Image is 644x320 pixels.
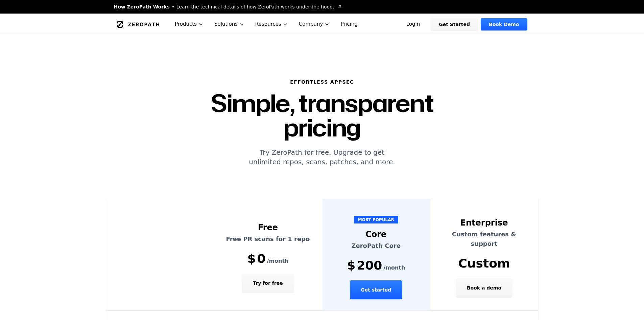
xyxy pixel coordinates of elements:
span: $ [347,259,355,272]
button: Try for free [242,274,293,293]
button: Products [169,14,209,35]
span: Learn the technical details of how ZeroPath works under the hood. [176,3,334,10]
p: Try ZeroPath for free. Upgrade to get unlimited repos, scans, patches, and more. [171,148,474,167]
span: MOST POPULAR [354,216,398,223]
span: Custom [458,257,510,270]
a: Pricing [335,14,363,35]
a: Book Demo [481,18,527,30]
div: Enterprise [438,217,530,228]
span: /month [267,257,289,265]
a: Login [398,18,428,30]
h6: Effortless AppSec [171,79,474,85]
span: 0 [257,252,266,265]
button: Get started [350,280,402,299]
h1: Simple, transparent pricing [171,91,474,140]
div: Core [330,229,422,240]
button: Book a demo [456,278,512,297]
span: How ZeroPath Works [114,3,170,10]
a: How ZeroPath WorksLearn the technical details of how ZeroPath works under the hood. [114,3,342,10]
button: Resources [250,14,293,35]
p: Custom features & support [438,230,530,249]
p: ZeroPath Core [330,241,422,251]
button: Company [293,14,335,35]
span: /month [383,264,405,272]
p: Free PR scans for 1 repo [222,234,314,244]
span: $ [247,252,256,265]
nav: Global [106,14,539,35]
span: 200 [357,259,382,272]
button: Solutions [209,14,250,35]
a: Get Started [431,18,478,30]
div: Free [222,222,314,233]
